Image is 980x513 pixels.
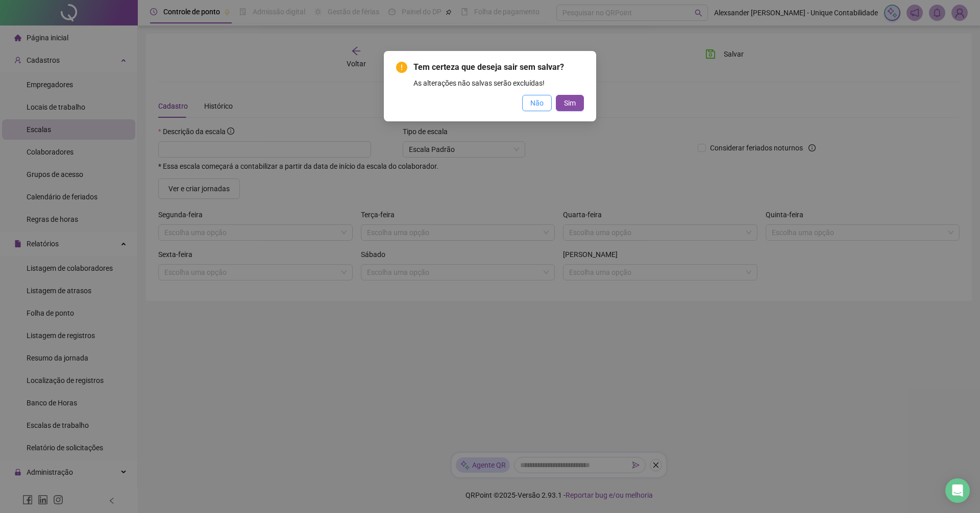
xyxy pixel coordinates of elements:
[522,95,552,111] button: Não
[530,97,544,109] span: Não
[396,62,407,73] span: exclamation-circle
[413,79,545,87] span: As alterações não salvas serão excluídas!
[564,97,576,109] span: Sim
[945,478,970,503] div: Open Intercom Messenger
[413,62,564,72] span: Tem certeza que deseja sair sem salvar?
[556,95,584,111] button: Sim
